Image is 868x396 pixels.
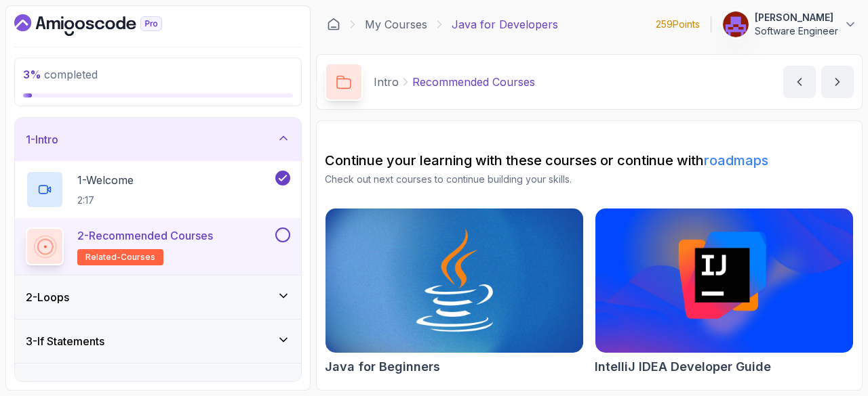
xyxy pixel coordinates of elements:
h2: Continue your learning with these courses or continue with [325,151,854,170]
h3: 4 - Packages [26,377,87,393]
a: roadmaps [704,152,768,169]
p: 1 - Welcome [77,172,134,188]
img: user profile image [723,12,749,37]
button: user profile image[PERSON_NAME]Software Engineer [722,11,857,38]
h3: 3 - If Statements [26,333,104,349]
p: Recommended Courses [412,74,535,90]
a: Dashboard [327,18,340,31]
a: Java for Beginners cardJava for Beginners [325,208,584,376]
h3: 2 - Loops [26,289,69,305]
button: 1-Intro [15,118,301,161]
p: 259 Points [656,18,700,31]
button: 2-Recommended Coursesrelated-courses [26,227,290,265]
button: 1-Welcome2:17 [26,171,290,208]
a: Dashboard [14,14,193,36]
img: IntelliJ IDEA Developer Guide card [595,208,853,353]
h2: Java for Beginners [325,357,440,376]
a: IntelliJ IDEA Developer Guide cardIntelliJ IDEA Developer Guide [595,208,854,376]
button: 3-If Statements [15,320,301,363]
span: 3 % [23,68,41,81]
img: Java for Beginners card [325,208,583,353]
p: Java for Developers [452,16,558,32]
h3: 1 - Intro [26,131,58,148]
button: previous content [783,66,816,98]
p: [PERSON_NAME] [755,11,838,24]
p: Check out next courses to continue building your skills. [325,173,854,186]
p: 2:17 [77,194,134,207]
h2: IntelliJ IDEA Developer Guide [595,357,771,376]
span: completed [23,68,98,81]
p: Software Engineer [755,24,838,38]
span: related-courses [85,252,155,263]
p: Intro [374,74,399,90]
a: My Courses [365,16,427,32]
button: 2-Loops [15,276,301,319]
button: next content [821,66,854,98]
p: 2 - Recommended Courses [77,227,213,244]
